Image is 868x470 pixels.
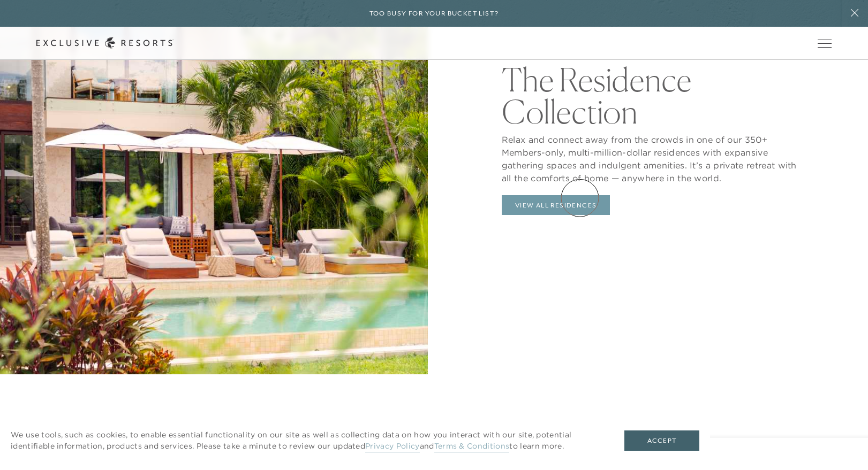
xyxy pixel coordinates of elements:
h2: The Residence Collection [502,58,807,128]
a: Terms & Conditions [434,441,510,452]
button: Accept [624,430,699,451]
p: Relax and connect away from the crowds in one of our 350+ Members-only, multi-million-dollar resi... [502,128,807,184]
h6: Too busy for your bucket list? [369,9,499,19]
a: Privacy Policy [365,441,419,452]
button: Open navigation [818,40,832,47]
a: View All Residences [502,195,610,215]
p: We use tools, such as cookies, to enable essential functionality on our site as well as collectin... [11,429,603,452]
